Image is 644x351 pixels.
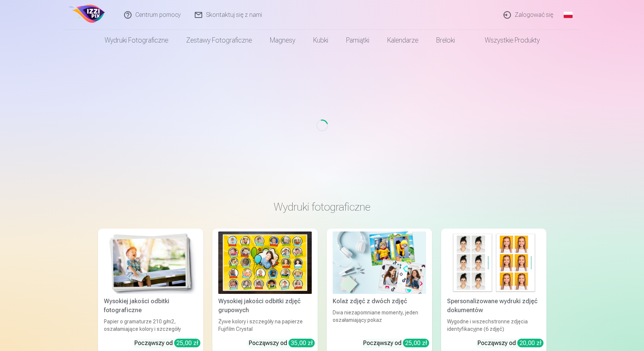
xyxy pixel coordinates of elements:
[447,232,540,294] img: Spersonalizowane wydruki zdjęć dokumentów
[517,339,543,347] div: 20,00 zł
[249,339,315,348] div: Począwszy od
[101,297,200,315] div: Wysokiej jakości odbitki fotograficzne
[444,297,543,315] div: Spersonalizowane wydruki zdjęć dokumentów
[464,30,549,51] a: Wszystkie produkty
[337,30,378,51] a: Pamiątki
[215,318,315,333] div: Żywe kolory i szczegóły na papierze Fujifilm Crystal
[215,297,315,315] div: Wysokiej jakości odbitki zdjęć grupowych
[177,30,261,51] a: Zestawy fotograficzne
[101,318,200,333] div: Papier o gramaturze 210 g/m2, oszałamiające kolory i szczegóły
[174,339,200,347] div: 25,00 zł
[333,232,426,294] img: Kolaż zdjęć z dwóch zdjęć
[444,318,543,333] div: Wygodne i wszechstronne zdjęcia identyfikacyjne (6 zdjęć)
[363,339,429,348] div: Począwszy od
[261,30,304,51] a: Magnesy
[289,339,315,347] div: 35,00 zł
[134,339,200,348] div: Począwszy od
[104,232,197,294] img: Wysokiej jakości odbitki fotograficzne
[403,339,429,347] div: 25,00 zł
[304,30,337,51] a: Kubki
[218,232,312,294] img: Wysokiej jakości odbitki zdjęć grupowych
[378,30,427,51] a: Kalendarze
[67,3,107,27] img: /p1
[330,297,429,306] div: Kolaż zdjęć z dwóch zdjęć
[427,30,464,51] a: Breloki
[96,30,177,51] a: Wydruki fotograficzne
[477,339,543,348] div: Począwszy od
[330,309,429,333] div: Dwa niezapomniane momenty, jeden oszałamiający pokaz
[104,200,540,214] h3: Wydruki fotograficzne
